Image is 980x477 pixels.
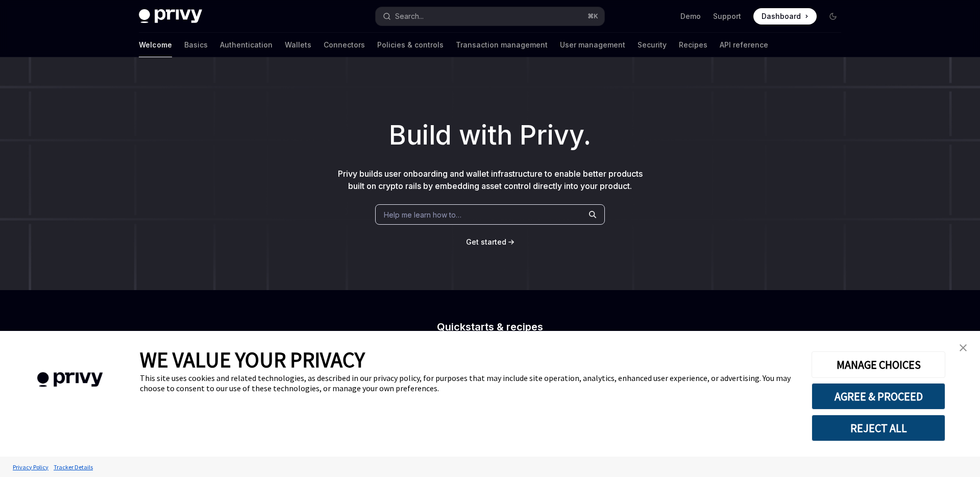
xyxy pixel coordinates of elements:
[51,458,95,476] a: Tracker Details
[10,458,51,476] a: Privacy Policy
[825,8,841,25] button: Toggle dark mode
[139,33,172,57] a: Welcome
[680,11,701,21] a: Demo
[16,115,964,155] h1: Build with Privy.
[139,9,202,23] img: dark logo
[285,33,311,57] a: Wallets
[679,33,707,57] a: Recipes
[812,351,945,378] button: MANAGE CHOICES
[953,338,973,358] a: close banner
[377,33,444,57] a: Policies & controls
[812,383,945,410] button: AGREE & PROCEED
[184,33,208,57] a: Basics
[720,33,768,57] a: API reference
[324,33,365,57] a: Connectors
[587,12,598,20] span: ⌘ K
[753,8,817,25] a: Dashboard
[395,10,424,22] div: Search...
[560,33,625,57] a: User management
[310,322,670,332] h2: Quickstarts & recipes
[762,11,801,21] span: Dashboard
[140,346,365,373] span: WE VALUE YOUR PRIVACY
[466,237,506,246] span: Get started
[376,7,604,26] button: Search...⌘K
[466,237,506,247] a: Get started
[638,33,667,57] a: Security
[713,11,741,21] a: Support
[140,373,796,393] div: This site uses cookies and related technologies, as described in our privacy policy, for purposes...
[384,209,461,220] span: Help me learn how to…
[15,357,125,402] img: company logo
[220,33,273,57] a: Authentication
[960,344,967,351] img: close banner
[456,33,548,57] a: Transaction management
[338,169,643,191] span: Privy builds user onboarding and wallet infrastructure to enable better products built on crypto ...
[812,415,945,441] button: REJECT ALL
